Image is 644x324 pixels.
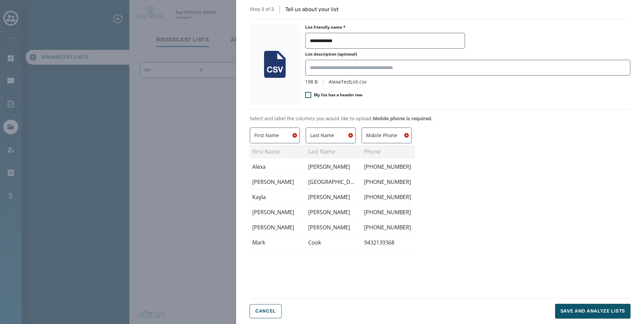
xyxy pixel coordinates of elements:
p: Select and label the columns you would like to upload. [250,115,631,122]
div: Justin [250,221,300,234]
span: Save and analyze lists [560,308,625,315]
span: 198 B [305,78,318,85]
label: List friendly name * [305,25,346,30]
button: Cancel [250,304,282,318]
div: 720-219-1066 [361,160,412,174]
span: Step 2 of 2 [250,6,274,13]
div: 9432139368 [361,236,412,250]
div: Cook [305,236,356,250]
div: 303-709-5602 [361,175,412,189]
div: (303) 829-9194 [361,205,412,219]
div: Lloyd [305,190,356,204]
button: Last Name [305,127,356,143]
div: Alexa [250,160,300,174]
button: Save and analyze lists [555,304,631,319]
div: Bridget [250,175,300,189]
span: Mobile Phone [366,132,407,139]
div: 303-551-3664 [361,221,412,234]
span: First Name [254,132,295,139]
div: Corea [305,175,356,189]
p: Tell us about your list [285,5,339,13]
span: AlexaTestList.csv [329,78,366,85]
span: My list has a header row [314,92,362,98]
span: Cancel [255,309,276,314]
div: Phone [359,145,415,159]
button: First Name [250,127,300,143]
div: Christy [305,205,356,219]
div: 303-817-3892 [361,190,412,204]
div: First Name [247,145,303,159]
button: Mobile Phone [361,127,412,143]
div: McCauliffe [305,221,356,234]
span: Mobile phone is required. [373,115,432,122]
div: Mark [250,236,300,250]
label: List description (optional) [305,52,357,57]
span: Last Name [310,132,351,139]
div: Last Name [303,145,359,159]
div: Levandowski [305,160,356,174]
div: Jeff [250,205,300,219]
div: Kayla [250,190,300,204]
